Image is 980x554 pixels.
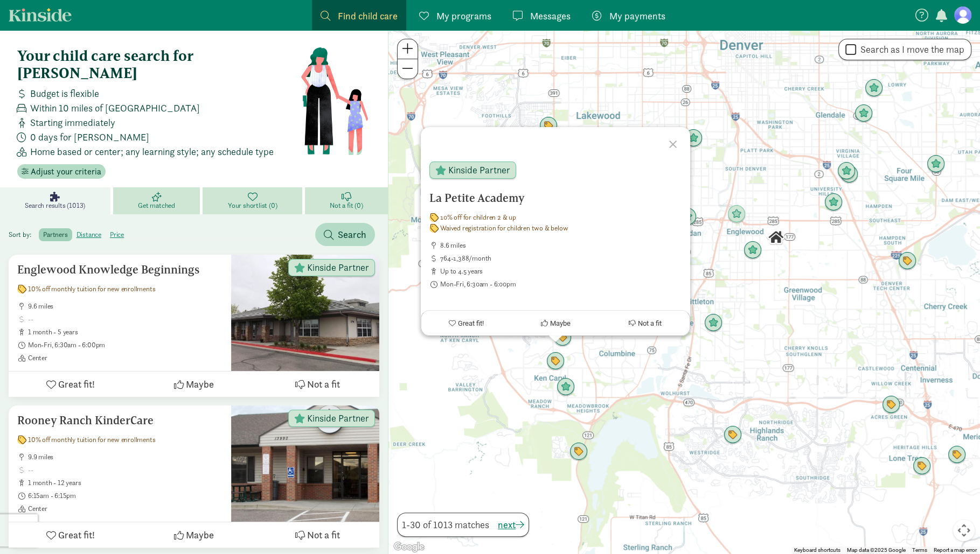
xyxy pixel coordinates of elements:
[17,263,223,276] h5: Englewood Knowledge Beginnings
[28,504,223,513] span: Center
[186,377,214,391] span: Maybe
[28,492,223,500] span: 6:15am - 6:15pm
[569,443,588,461] div: Click to see details
[138,201,175,210] span: Get matched
[132,371,255,397] button: Maybe
[186,528,214,542] span: Maybe
[546,352,565,370] div: Click to see details
[898,252,916,270] div: Click to see details
[391,540,427,554] a: Open this area in Google Maps (opens a new window)
[28,285,155,293] span: 10% off monthly tuition for new enrollments
[856,43,964,56] label: Search as I move the map
[113,187,203,214] a: Get matched
[724,426,742,444] div: Click to see details
[440,241,682,250] span: 8.6 miles
[934,547,977,553] a: Report a map error
[9,522,132,548] button: Great fit!
[402,517,489,532] span: 1-30 of 1013 matches
[704,314,722,332] div: Click to see details
[17,414,223,427] h5: Rooney Ranch KinderCare
[865,79,883,97] div: Click to see details
[743,241,762,260] div: Click to see details
[30,86,99,101] span: Budget is flexible
[106,228,128,241] label: price
[391,540,427,554] img: Google
[228,201,277,210] span: Your shortlist (0)
[609,9,665,23] span: My payments
[436,9,491,23] span: My programs
[440,280,682,289] span: Mon-Fri, 6:30am - 6:00pm
[9,371,132,397] button: Great fit!
[539,117,558,135] div: Click to see details
[847,547,906,553] span: Map data ©2025 Google
[203,187,304,214] a: Your shortlist (0)
[913,457,931,475] div: Click to see details
[25,201,85,210] span: Search results (1013)
[17,47,300,82] h4: Your child care search for [PERSON_NAME]
[30,130,149,144] span: 0 days for [PERSON_NAME]
[305,187,388,214] a: Not a fit (0)
[28,453,223,461] span: 9.9 miles
[31,165,101,178] span: Adjust your criteria
[511,311,600,335] button: Maybe
[882,396,900,414] div: Click to see details
[58,377,95,391] span: Great fit!
[684,129,703,148] div: Click to see details
[39,228,72,241] label: partners
[553,328,572,347] div: Click to see details
[28,436,155,444] span: 10% off monthly tuition for new enrollments
[28,354,223,362] span: Center
[307,263,369,272] span: Kinside Partner
[338,227,366,242] span: Search
[927,155,945,173] div: Click to see details
[28,479,223,487] span: 1 month - 12 years
[30,101,200,115] span: Within 10 miles of [GEOGRAPHIC_DATA]
[256,371,379,397] button: Not a fit
[9,230,37,239] span: Sort by:
[132,522,255,548] button: Maybe
[824,193,843,212] div: Click to see details
[953,520,975,541] button: Map camera controls
[330,201,363,210] span: Not a fit (0)
[498,517,524,532] button: next
[767,228,785,247] div: Click to see details
[28,328,223,336] span: 1 month - 5 years
[440,254,682,263] span: 764-1,388/month
[58,528,95,542] span: Great fit!
[794,546,840,554] button: Keyboard shortcuts
[256,522,379,548] button: Not a fit
[307,377,340,391] span: Not a fit
[338,9,398,23] span: Find child care
[9,8,72,22] a: Kinside
[600,311,690,335] button: Not a fit
[557,378,575,396] div: Click to see details
[307,528,340,542] span: Not a fit
[315,223,375,246] button: Search
[727,205,746,223] div: Click to see details
[421,311,511,335] button: Great fit!
[72,228,106,241] label: distance
[440,213,516,222] span: 10% off for children 2 & up
[307,413,369,423] span: Kinside Partner
[530,9,571,23] span: Messages
[440,267,682,276] span: up to 4.5 years
[28,341,223,349] span: Mon-Fri, 6:30am - 6:00pm
[448,165,510,175] span: Kinside Partner
[30,144,274,159] span: Home based or center; any learning style; any schedule type
[30,115,115,130] span: Starting immediately
[837,162,856,180] div: Click to see details
[840,165,858,184] div: Click to see details
[17,164,106,179] button: Adjust your criteria
[458,319,484,327] span: Great fit!
[440,293,682,301] span: Center
[854,104,873,123] div: Click to see details
[550,319,571,327] span: Maybe
[429,192,682,205] h5: La Petite Academy
[28,302,223,311] span: 9.6 miles
[948,446,966,464] div: Click to see details
[912,547,927,553] a: Terms (opens in new tab)
[638,319,662,327] span: Not a fit
[440,224,568,233] span: Waived registration for children two & below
